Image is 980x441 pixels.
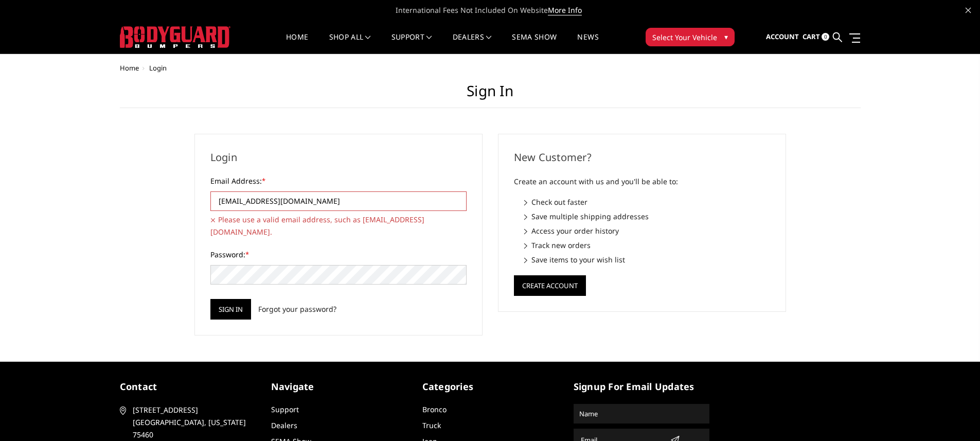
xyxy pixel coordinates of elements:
h1: Sign in [120,82,861,108]
a: Create Account [514,279,586,289]
a: Dealers [271,420,297,430]
h2: Login [210,150,467,165]
span: Account [766,32,799,41]
li: Save multiple shipping addresses [524,211,770,222]
a: Forgot your password? [258,304,336,314]
li: Track new orders [524,240,770,251]
li: Save items to your wish list [524,254,770,265]
a: Account [766,23,799,51]
a: News [577,33,598,54]
label: Password: [210,249,467,260]
li: Check out faster [524,197,770,207]
label: Email Address: [210,175,467,186]
a: Bronco [422,404,447,414]
button: Select Your Vehicle [646,28,735,46]
span: Login [149,63,167,73]
span: 0 [822,33,829,41]
iframe: Chat Widget [929,392,980,441]
span: Select Your Vehicle [652,32,717,43]
a: SEMA Show [512,33,557,54]
a: Support [391,33,432,54]
a: Home [286,33,308,54]
h5: Categories [422,380,558,394]
h5: Navigate [271,380,407,394]
span: [STREET_ADDRESS] [GEOGRAPHIC_DATA], [US_STATE] 75460 [133,404,252,441]
a: Support [271,404,299,414]
button: Create Account [514,275,586,296]
a: More Info [548,5,582,15]
span: ▾ [724,31,728,42]
h2: New Customer? [514,150,770,165]
a: shop all [329,33,371,54]
a: Home [120,63,139,73]
h5: contact [120,380,256,394]
li: Access your order history [524,225,770,236]
a: Dealers [453,33,492,54]
h5: signup for email updates [574,380,709,394]
img: BODYGUARD BUMPERS [120,26,230,48]
p: Create an account with us and you'll be able to: [514,175,770,188]
span: Please use a valid email address, such as [EMAIL_ADDRESS][DOMAIN_NAME]. [210,214,467,238]
a: Cart 0 [803,23,829,51]
a: Truck [422,420,441,430]
input: Name [575,405,708,422]
input: Sign in [210,299,251,320]
span: Cart [803,32,820,41]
